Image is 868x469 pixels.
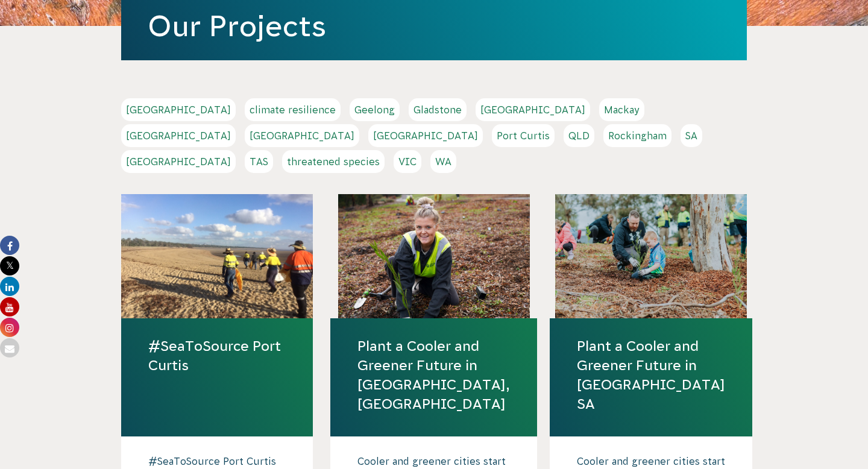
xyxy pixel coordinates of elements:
[476,98,590,121] a: [GEOGRAPHIC_DATA]
[492,124,555,147] a: Port Curtis
[350,98,400,121] a: Geelong
[148,10,326,42] a: Our Projects
[564,124,594,147] a: QLD
[245,150,273,173] a: TAS
[282,150,385,173] a: threatened species
[599,98,644,121] a: Mackay
[430,150,456,173] a: WA
[577,336,725,414] a: Plant a Cooler and Greener Future in [GEOGRAPHIC_DATA] SA
[148,336,286,375] a: #SeaToSource Port Curtis
[245,98,341,121] a: climate resilience
[394,150,421,173] a: VIC
[245,124,359,147] a: [GEOGRAPHIC_DATA]
[121,124,236,147] a: [GEOGRAPHIC_DATA]
[603,124,671,147] a: Rockingham
[409,98,467,121] a: Gladstone
[121,150,236,173] a: [GEOGRAPHIC_DATA]
[368,124,483,147] a: [GEOGRAPHIC_DATA]
[681,124,702,147] a: SA
[121,98,236,121] a: [GEOGRAPHIC_DATA]
[357,336,510,414] a: Plant a Cooler and Greener Future in [GEOGRAPHIC_DATA], [GEOGRAPHIC_DATA]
